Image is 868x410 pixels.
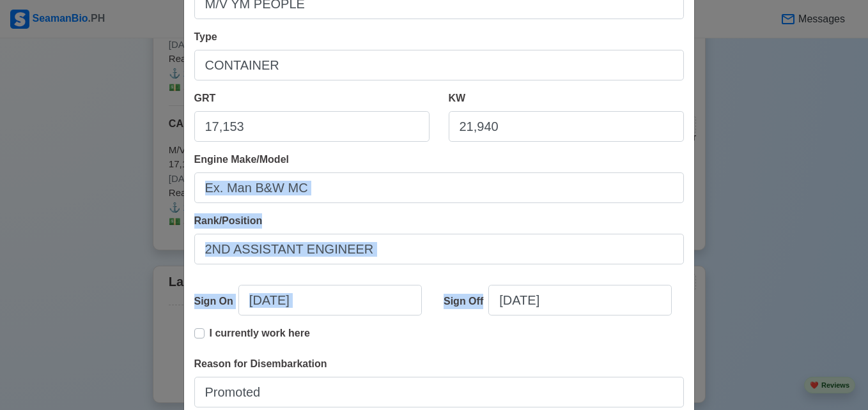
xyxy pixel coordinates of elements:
input: Ex. Man B&W MC [194,172,684,203]
input: Your reason for disembarkation... [194,377,684,407]
div: Sign Off [444,294,488,309]
span: GRT [194,93,216,103]
input: Bulk, Container, etc. [194,50,684,80]
input: 33922 [194,111,430,142]
input: Ex: Third Officer or 3/OFF [194,234,684,264]
input: 8000 [449,111,684,142]
span: Engine Make/Model [194,154,289,165]
span: Rank/Position [194,215,263,226]
span: Type [194,31,217,42]
div: Sign On [194,294,238,309]
span: KW [449,93,466,103]
span: Reason for Disembarkation [194,358,327,369]
p: I currently work here [210,326,310,341]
